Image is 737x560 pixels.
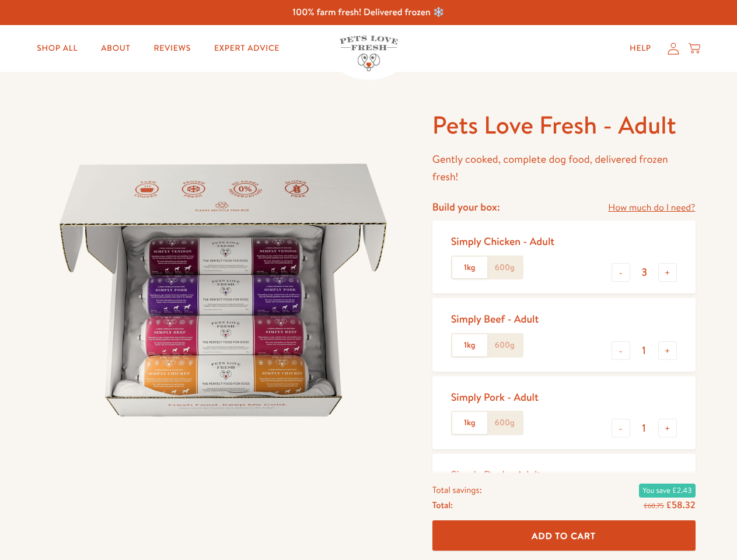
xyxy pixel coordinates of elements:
label: 600g [487,334,522,356]
button: - [612,419,630,437]
a: About [92,37,139,60]
img: Pets Love Fresh - Adult [42,109,404,471]
a: Reviews [144,37,200,60]
span: £58.32 [666,498,695,511]
label: 600g [487,412,522,434]
button: - [612,263,630,282]
h4: Build your box: [432,200,500,213]
h1: Pets Love Fresh - Adult [432,109,696,141]
button: + [658,263,677,282]
a: Help [620,37,661,60]
div: Simply Duck - Adult [451,468,542,481]
s: £60.75 [644,501,663,510]
a: Shop All [27,37,87,60]
button: - [612,341,630,360]
button: Add To Cart [432,520,696,551]
div: Simply Pork - Adult [451,390,539,404]
span: You save £2.43 [639,483,695,497]
img: Pets Love Fresh [340,36,398,71]
a: How much do I need? [608,200,695,216]
label: 1kg [452,334,487,356]
label: 1kg [452,257,487,279]
a: Expert Advice [205,37,289,60]
div: Simply Beef - Adult [451,312,539,325]
span: Total savings: [432,482,482,497]
p: Gently cooked, complete dog food, delivered frozen fresh! [432,150,696,186]
span: Add To Cart [532,529,596,541]
span: Total: [432,497,453,512]
label: 1kg [452,412,487,434]
label: 600g [487,257,522,279]
button: + [658,341,677,360]
button: + [658,419,677,437]
div: Simply Chicken - Adult [451,235,554,248]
